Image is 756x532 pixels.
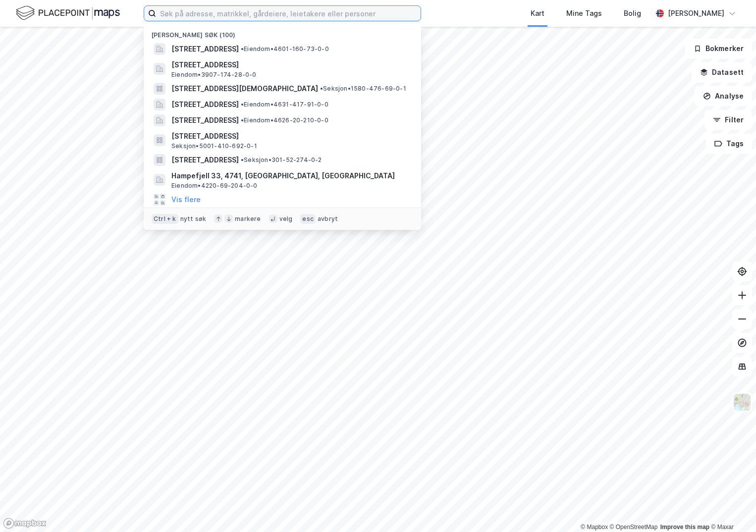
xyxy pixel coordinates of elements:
div: markere [235,215,261,223]
span: [STREET_ADDRESS] [171,43,239,55]
button: Vis flere [171,194,201,206]
div: velg [279,215,293,223]
span: Eiendom • 4626-20-210-0-0 [241,116,328,124]
button: Filter [704,110,752,130]
div: avbryt [318,215,338,223]
button: Tags [706,134,752,154]
a: Mapbox homepage [3,518,47,529]
span: Seksjon • 301-52-274-0-2 [241,156,322,164]
div: Bolig [624,7,641,19]
div: [PERSON_NAME] søk (100) [144,23,421,41]
div: esc [300,214,316,224]
img: logo.f888ab2527a4732fd821a326f86c7f29.svg [16,4,120,22]
span: Hampefjell 33, 4741, [GEOGRAPHIC_DATA], [GEOGRAPHIC_DATA] [171,170,409,182]
span: • [241,101,244,108]
span: • [241,156,244,163]
button: Analyse [695,86,752,106]
div: [PERSON_NAME] [668,7,724,19]
div: Mine Tags [566,7,602,19]
span: Seksjon • 1580-476-69-0-1 [320,85,406,93]
span: Eiendom • 4220-69-204-0-0 [171,182,258,190]
img: Z [733,393,752,412]
span: [STREET_ADDRESS] [171,99,239,110]
span: • [320,85,323,92]
span: Seksjon • 5001-410-692-0-1 [171,142,257,150]
span: Eiendom • 3907-174-28-0-0 [171,71,257,79]
div: nytt søk [180,215,207,223]
button: Bokmerker [685,39,752,58]
span: [STREET_ADDRESS] [171,154,239,166]
span: [STREET_ADDRESS] [171,114,239,126]
a: Mapbox [581,524,608,531]
iframe: Chat Widget [706,484,756,532]
div: Kart [531,7,544,19]
div: Ctrl + k [152,214,178,224]
button: Datasett [692,62,752,82]
span: [STREET_ADDRESS][DEMOGRAPHIC_DATA] [171,83,318,95]
span: • [241,45,244,53]
span: [STREET_ADDRESS] [171,130,409,142]
span: Eiendom • 4601-160-73-0-0 [241,45,329,53]
span: [STREET_ADDRESS] [171,59,409,71]
span: Eiendom • 4631-417-91-0-0 [241,101,328,108]
a: Improve this map [660,524,709,531]
span: • [241,116,244,124]
a: OpenStreetMap [610,524,658,531]
input: Søk på adresse, matrikkel, gårdeiere, leietakere eller personer [156,6,421,21]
